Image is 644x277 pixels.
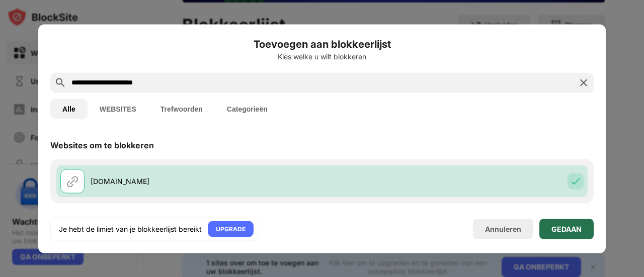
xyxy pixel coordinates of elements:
div: Websites om te blokkeren [50,140,154,150]
button: Alle [50,99,88,119]
button: WEBSITES [88,99,148,119]
div: Annuleren [485,225,521,233]
div: UPGRADE [216,224,246,234]
img: url.svg [66,175,78,187]
button: Categorieën [215,99,280,119]
img: search.svg [54,76,66,88]
div: [DOMAIN_NAME] [91,176,322,187]
div: Kies welke u wilt blokkeren [50,52,594,60]
h6: Toevoegen aan blokkeerlijst [50,36,594,51]
img: search-close [578,76,590,88]
div: Je hebt de limiet van je blokkeerlijst bereikt [59,224,202,234]
button: Trefwoorden [148,99,215,119]
div: GEDAAN [551,225,582,233]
